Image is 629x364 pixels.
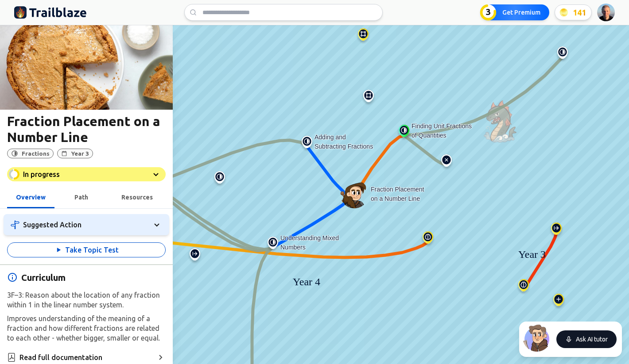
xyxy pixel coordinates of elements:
img: Converting Mixed and Improper Fractions [213,171,227,187]
img: Writing and Interpreting Fractions [555,46,570,62]
img: Dividing Thousands into Equal Parts [188,248,202,264]
span: Resources [121,194,153,201]
img: Multiplication and Division Fact Mastery [421,231,435,247]
span: 141 [573,6,586,19]
span: Fractions [22,150,50,157]
span: Year 3 [71,150,89,157]
button: 3Get Premium [480,4,549,20]
img: Finding Unit Fractions of Quantities [397,125,411,141]
img: Scaling Number Facts by 10 [516,279,531,295]
span: In progress [23,170,60,178]
button: Fractions [7,149,54,158]
button: Ask AI tutor [556,330,617,348]
img: Understanding Mixed Numbers [266,237,280,253]
span: Read full documentation [19,352,102,363]
img: ACg8ocLVxQ1Wu2T8akHoeqeZjBgdDgA07w1zwGNtHwoELAzSpgfDD1gg=s96-c [597,4,615,21]
img: Drawing and Analyzing Polygons [356,28,370,44]
img: Columnar Addition and Subtraction [551,294,566,310]
img: Fraction Placement on a Number Line [340,180,369,208]
img: Trailblaze Education Logo [14,5,87,19]
img: In Progress Icon [9,169,19,180]
img: North [523,323,551,352]
span: Overview [16,194,46,201]
span: Curriculum [21,272,66,283]
h1: Fraction Placement on a Number Line [7,113,166,145]
div: Year 3 [510,246,554,262]
div: 3F–3: Reason about the location of any fraction within 1 in the linear number system. Improves un... [7,290,166,343]
img: Solving Contextual Math Problems [439,154,454,170]
div: Year 4 [284,274,329,287]
span: Path [74,194,88,201]
button: Year 3 [57,149,93,158]
img: Identifying Right Angles in Shapes [361,90,376,106]
button: Suggested Action [4,214,169,235]
div: Year 3 [510,246,554,260]
img: Adding and Subtracting Fractions [300,136,314,152]
span: Suggested Action [23,221,82,229]
img: Decomposing Three-digit Numbers [549,222,563,238]
div: Year 4 [284,274,329,290]
button: Take Topic Test [7,242,166,257]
